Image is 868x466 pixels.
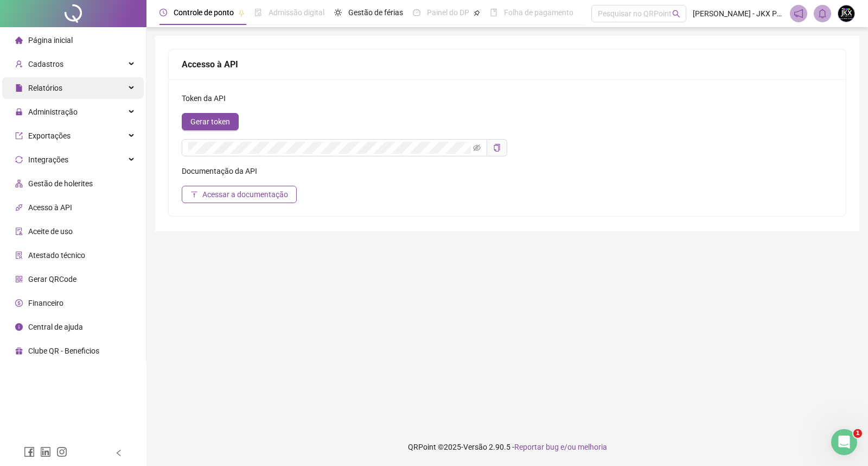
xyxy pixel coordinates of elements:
span: Token da API [182,94,226,103]
span: Painel do DP [427,8,469,17]
span: Aceite de uso [28,227,73,236]
span: Acesso à API [28,203,72,212]
span: file-done [254,9,262,16]
span: Relatórios [28,84,62,92]
span: user-add [15,60,23,68]
span: Controle de ponto [174,8,234,17]
span: Página inicial [28,36,73,45]
button: Gerar token [182,113,239,130]
span: linkedin [40,446,51,457]
span: Exportações [28,131,71,140]
span: Financeiro [28,299,63,307]
span: pushpin [474,10,480,16]
span: apartment [15,180,23,187]
span: file [15,84,23,92]
span: 1 [853,429,862,438]
span: qrcode [15,275,23,283]
span: book [490,9,497,16]
span: Atestado técnico [28,251,85,260]
button: Acessar a documentação [182,186,297,203]
span: copy [493,144,501,152]
span: Gestão de férias [348,8,403,17]
footer: QRPoint © 2025 - 2.90.5 - [146,428,868,466]
span: Integrações [28,155,68,164]
span: Folha de pagamento [504,8,573,17]
span: vertical-align-top [190,191,198,198]
span: Reportar bug e/ou melhoria [514,443,607,451]
span: dollar [15,299,23,307]
span: bell [818,9,827,18]
span: Acessar a documentação [202,188,288,200]
span: lock [15,108,23,116]
span: gift [15,347,23,355]
span: Gerar QRCode [28,275,76,284]
span: sync [15,156,23,163]
span: dashboard [413,9,420,16]
span: audit [15,228,23,235]
img: 87652 [838,5,854,22]
span: Administração [28,108,78,116]
span: Admissão digital [269,8,324,17]
span: eye-invisible [473,144,481,152]
span: pushpin [238,10,245,16]
span: Documentação da API [182,167,257,175]
span: Gestão de holerites [28,179,93,188]
span: notification [794,9,803,18]
span: solution [15,251,23,259]
span: export [15,132,23,140]
span: info-circle [15,323,23,331]
span: Central de ajuda [28,323,83,331]
div: Accesso à API [182,58,833,71]
span: instagram [56,446,67,457]
span: home [15,36,23,44]
span: Clube QR - Beneficios [28,347,99,355]
span: clock-circle [159,9,167,16]
span: sun [334,9,342,16]
iframe: Intercom live chat [831,429,857,455]
span: left [115,449,123,457]
span: facebook [24,446,35,457]
span: Cadastros [28,60,63,68]
span: search [672,10,680,18]
span: [PERSON_NAME] - JKX PRINT [693,8,783,20]
span: Gerar token [190,116,230,128]
span: api [15,204,23,211]
span: Versão [463,443,487,451]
